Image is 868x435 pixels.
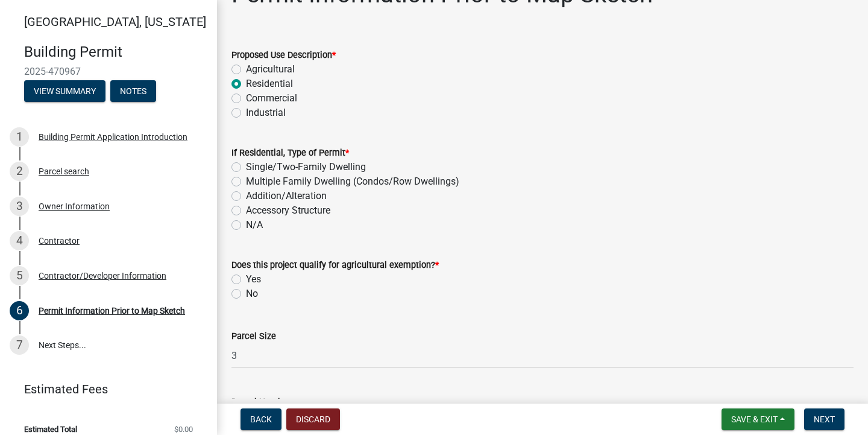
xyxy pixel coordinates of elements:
[246,77,293,91] label: Residential
[286,408,340,430] button: Discard
[39,237,80,245] div: Contractor
[231,398,291,407] label: Parcel Number
[39,167,89,176] div: Parcel search
[24,425,77,433] span: Estimated Total
[814,414,835,424] span: Next
[24,14,206,29] span: [GEOGRAPHIC_DATA], [US_STATE]
[241,408,281,430] button: Back
[110,80,156,102] button: Notes
[246,218,263,232] label: N/A
[39,306,185,315] div: Permit Information Prior to Map Sketch
[804,408,844,430] button: Next
[10,301,29,320] div: 6
[39,202,110,211] div: Owner Information
[10,335,29,355] div: 7
[246,160,366,174] label: Single/Two-Family Dwelling
[246,272,261,287] label: Yes
[10,266,29,285] div: 5
[246,62,295,77] label: Agricultural
[10,162,29,181] div: 2
[246,287,258,301] label: No
[24,43,207,61] h4: Building Permit
[246,203,330,218] label: Accessory Structure
[722,408,794,430] button: Save & Exit
[24,80,105,102] button: View Summary
[246,106,286,120] label: Industrial
[24,87,105,97] wm-modal-confirm: Summary
[10,127,29,147] div: 1
[10,197,29,216] div: 3
[731,414,778,424] span: Save & Exit
[246,189,327,203] label: Addition/Alteration
[231,332,276,341] label: Parcel Size
[110,87,156,97] wm-modal-confirm: Notes
[39,133,187,141] div: Building Permit Application Introduction
[174,425,193,433] span: $0.00
[10,231,29,250] div: 4
[10,377,198,401] a: Estimated Fees
[231,51,336,60] label: Proposed Use Description
[246,91,297,106] label: Commercial
[250,414,272,424] span: Back
[246,174,459,189] label: Multiple Family Dwelling (Condos/Row Dwellings)
[39,271,166,280] div: Contractor/Developer Information
[24,66,193,77] span: 2025-470967
[231,261,439,270] label: Does this project qualify for agricultural exemption?
[231,149,349,157] label: If Residential, Type of Permit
